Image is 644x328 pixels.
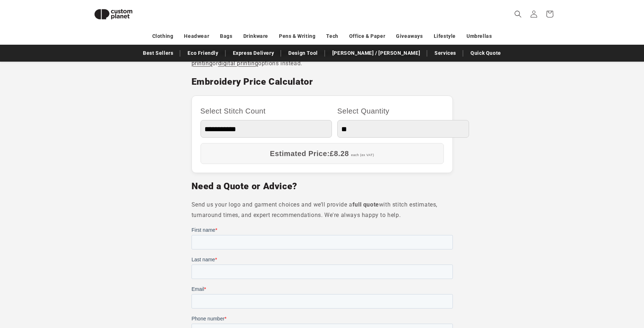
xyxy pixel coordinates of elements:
[220,30,232,43] a: Bags
[337,105,469,118] label: Select Quantity
[192,76,453,88] h2: Embroidery Price Calculator
[192,181,453,192] h2: Need a Quote or Advice?
[229,47,278,59] a: Express Delivery
[326,30,338,43] a: Tech
[201,105,332,118] label: Select Stitch Count
[431,47,460,59] a: Services
[467,47,505,59] a: Quick Quote
[279,30,315,43] a: Pens & Writing
[467,30,492,43] a: Umbrellas
[139,47,177,59] a: Best Sellers
[524,250,644,328] iframe: Chat Widget
[184,47,222,59] a: Eco Friendly
[352,201,379,208] strong: full quote
[396,30,423,43] a: Giveaways
[243,30,268,43] a: Drinkware
[351,153,374,157] span: each (ex VAT)
[88,3,139,26] img: Custom Planet
[184,30,209,43] a: Headwear
[510,6,526,22] summary: Search
[218,60,258,67] a: digital printing
[192,200,453,221] p: Send us your logo and garment choices and we’ll provide a with stitch estimates, turnaround times...
[349,30,385,43] a: Office & Paper
[152,30,174,43] a: Clothing
[329,47,424,59] a: [PERSON_NAME] / [PERSON_NAME]
[330,150,349,158] span: £8.28
[201,143,444,164] div: Estimated Price:
[434,30,456,43] a: Lifestyle
[285,47,321,59] a: Design Tool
